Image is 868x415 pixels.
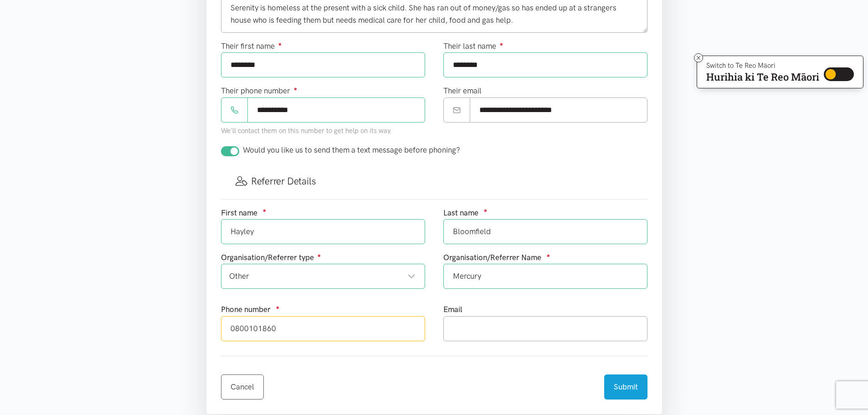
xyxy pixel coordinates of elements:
label: First name [221,207,257,219]
sup: ● [278,41,282,47]
sup: ● [318,252,321,259]
label: Organisation/Referrer Name [443,251,541,264]
div: Organisation/Referrer type [221,251,425,264]
sup: ● [547,252,550,259]
button: Submit [604,374,647,400]
a: Cancel [221,374,264,400]
label: Last name [443,207,478,219]
span: Would you like us to send them a text message before phoning? [243,145,460,154]
label: Their email [443,85,482,97]
sup: ● [500,41,503,47]
input: Email [470,97,647,123]
sup: ● [294,85,298,92]
div: Other [229,270,416,282]
label: Phone number [221,303,271,316]
p: Switch to Te Reo Māori [706,63,819,68]
small: We'll contact them on this number to get help on its way. [221,127,392,135]
input: Phone number [247,97,425,123]
p: Hurihia ki Te Reo Māori [706,73,819,81]
label: Their phone number [221,85,298,97]
sup: ● [484,207,488,214]
h3: Referrer Details [236,174,633,188]
sup: ● [263,207,267,214]
sup: ● [276,304,280,311]
label: Their last name [443,40,503,52]
label: Email [443,303,462,316]
label: Their first name [221,40,282,52]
